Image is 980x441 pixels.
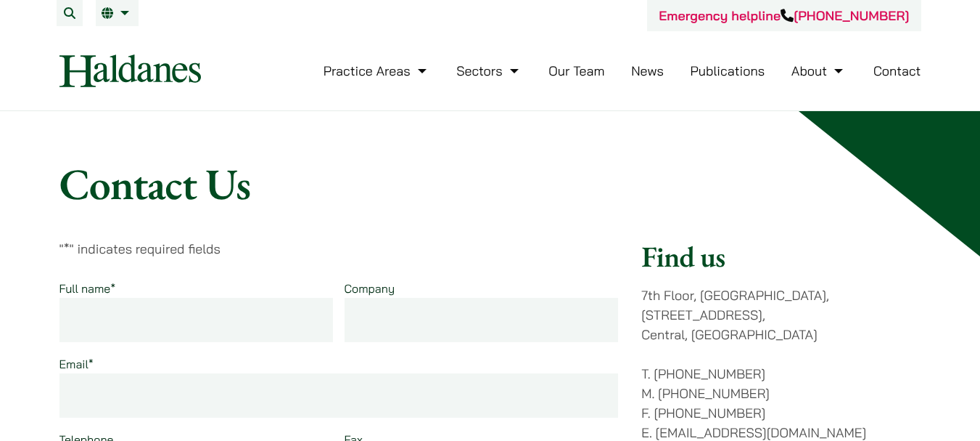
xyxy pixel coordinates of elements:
[59,54,201,87] img: Logo of Haldanes
[456,62,522,79] a: Sectors
[548,62,604,79] a: Our Team
[691,62,765,79] a: Publications
[641,239,921,274] h2: Find us
[59,281,116,296] label: Full name
[102,7,133,19] a: EN
[59,158,921,210] h1: Contact Us
[659,7,909,24] a: Emergency helpline[PHONE_NUMBER]
[324,62,430,79] a: Practice Areas
[345,281,395,296] label: Company
[641,286,921,344] p: 7th Floor, [GEOGRAPHIC_DATA], [STREET_ADDRESS], Central, [GEOGRAPHIC_DATA]
[791,62,847,79] a: About
[631,62,664,79] a: News
[59,239,619,259] p: " " indicates required fields
[873,62,921,79] a: Contact
[59,357,94,371] label: Email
